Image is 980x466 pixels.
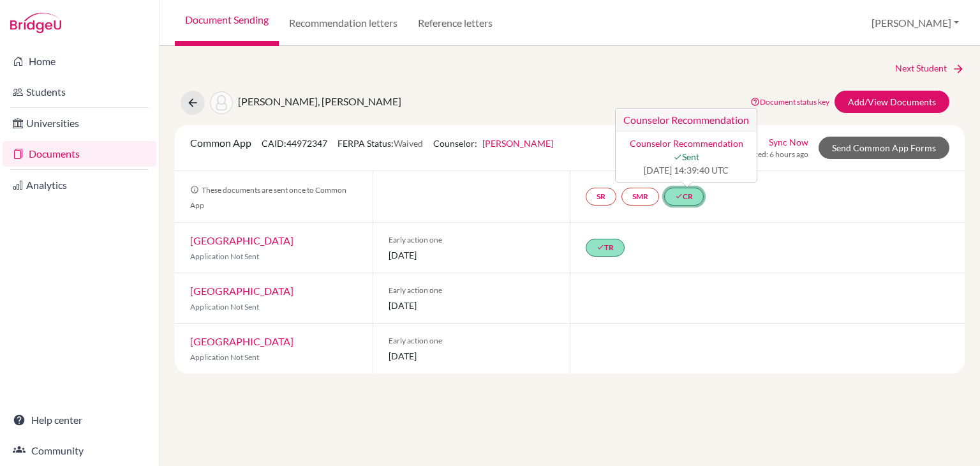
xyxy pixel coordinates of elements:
i: done [673,153,682,162]
a: Universities [3,110,156,136]
span: Counselor: [433,138,553,149]
a: Next Student [895,61,965,75]
span: Common App [190,137,251,149]
span: Last Synced: 6 hours ago [727,149,808,160]
span: Application Not Sent [190,252,259,261]
span: Application Not Sent [190,302,259,312]
a: [GEOGRAPHIC_DATA] [190,335,293,347]
i: done [675,192,683,200]
span: [DATE] [389,349,555,363]
a: SR [586,188,616,206]
a: Sync Now [769,135,808,149]
span: FERPA Status: [338,138,423,149]
a: doneCRCounselor Recommendation Counselor Recommendation doneSent [DATE] 14:39:40 UTC [664,188,704,206]
span: Early action one [389,335,555,347]
img: Bridge-U [10,13,61,33]
span: Early action one [389,234,555,246]
a: Analytics [3,172,156,198]
a: Home [3,49,156,74]
a: Counselor Recommendation [630,138,743,149]
span: These documents are sent once to Common App [190,185,346,210]
span: [PERSON_NAME], [PERSON_NAME] [238,95,401,107]
a: Documents [3,141,156,167]
span: [DATE] [389,299,555,312]
h3: Counselor Recommendation [616,109,757,132]
span: [DATE] 14:39:40 UTC [623,163,749,177]
span: Waived [394,138,423,149]
span: [DATE] [389,248,555,262]
span: Sent [623,150,749,163]
a: Document status key [750,97,829,107]
span: Application Not Sent [190,352,259,362]
span: Early action one [389,285,555,296]
a: SMR [621,188,659,206]
a: Students [3,79,156,105]
i: done [597,243,604,251]
span: CAID: 44972347 [262,138,327,149]
a: Help center [3,407,156,433]
a: Send Common App Forms [819,137,949,159]
a: [GEOGRAPHIC_DATA] [190,234,293,246]
a: [PERSON_NAME] [482,138,553,149]
a: doneTR [586,239,625,257]
a: Community [3,438,156,463]
button: [PERSON_NAME] [866,11,965,35]
a: Add/View Documents [835,91,949,113]
a: [GEOGRAPHIC_DATA] [190,285,293,297]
